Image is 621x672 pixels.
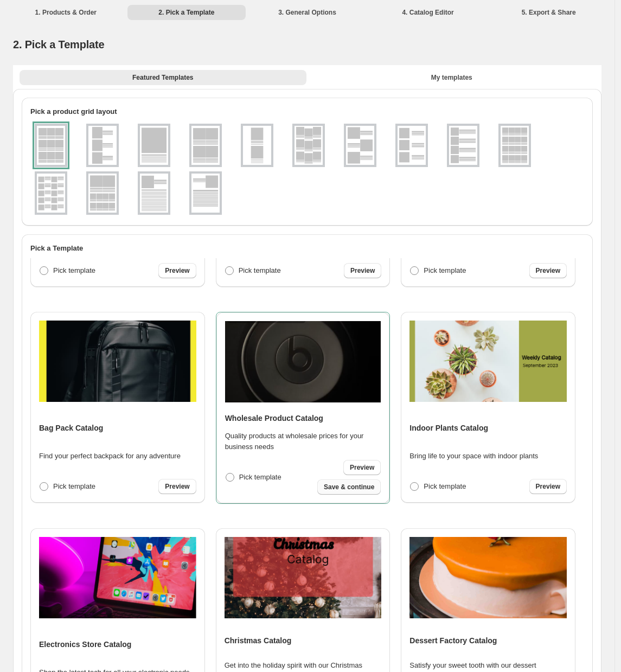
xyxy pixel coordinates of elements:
span: Preview [350,463,374,472]
h4: Indoor Plants Catalog [409,423,488,433]
h4: Dessert Factory Catalog [409,635,497,646]
a: Preview [344,263,381,278]
span: My templates [431,73,472,82]
span: Save & continue [324,483,374,491]
img: g1x1v2 [140,174,168,213]
img: g1x2v1 [243,126,271,165]
span: Preview [165,482,189,491]
p: Find your perfect backpack for any adventure [39,451,181,462]
a: Preview [343,460,381,475]
img: g1x3v1 [88,126,117,165]
h4: Bag Pack Catalog [39,423,103,433]
img: g4x4v1 [501,126,529,165]
img: g3x3v2 [295,126,323,165]
p: Bring life to your space with indoor plants [409,451,538,462]
button: Save & continue [317,479,381,495]
span: Pick template [239,473,281,481]
h2: Pick a product grid layout [30,106,584,117]
img: g1x3v3 [398,126,426,165]
span: Preview [536,482,560,491]
a: Preview [158,263,196,278]
h4: Electronics Store Catalog [39,639,131,650]
img: g1x3v2 [346,126,374,165]
span: Pick template [424,482,466,490]
img: g2x2v1 [191,126,220,165]
img: g1x1v1 [140,126,168,165]
a: Preview [529,263,567,278]
a: Preview [158,479,196,494]
span: Pick template [53,482,95,490]
span: 2. Pick a Template [13,39,104,50]
span: Pick template [53,266,95,274]
span: Preview [165,266,189,275]
span: Pick template [424,266,466,274]
span: Pick template [239,266,281,274]
img: g1x4v1 [449,126,477,165]
span: Preview [350,266,375,275]
img: g2x5v1 [37,174,65,213]
a: Preview [529,479,567,494]
h2: Pick a Template [30,243,584,254]
span: Preview [536,266,560,275]
p: Quality products at wholesale prices for your business needs [225,431,381,452]
img: g1x1v3 [191,174,220,213]
h4: Christmas Catalog [225,635,292,646]
img: g2x1_4x2v1 [88,174,117,213]
h4: Wholesale Product Catalog [225,413,323,424]
span: Featured Templates [132,73,193,82]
